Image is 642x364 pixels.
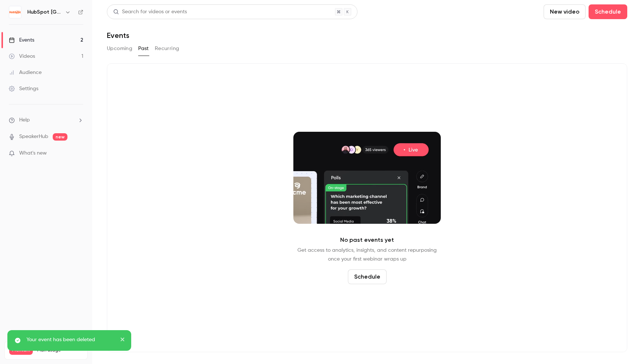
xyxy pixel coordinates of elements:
div: Search for videos or events [113,8,187,16]
iframe: Noticeable Trigger [74,150,83,157]
p: Your event has been deleted [27,336,115,343]
span: What's new [19,149,47,157]
div: Audience [9,69,42,76]
span: Help [19,116,30,124]
button: Upcoming [107,43,132,54]
button: close [120,336,125,345]
div: Events [9,36,34,44]
button: Past [138,43,149,54]
span: new [53,133,67,141]
button: Schedule [589,4,627,19]
button: New video [544,4,586,19]
li: help-dropdown-opener [9,116,83,124]
button: Schedule [348,269,387,284]
button: Recurring [155,43,179,54]
p: Get access to analytics, insights, and content repurposing once your first webinar wraps up [297,246,437,264]
h1: Events [107,31,129,40]
img: HubSpot Germany [9,6,21,18]
h6: HubSpot [GEOGRAPHIC_DATA] [27,8,62,16]
div: Videos [9,53,35,60]
p: No past events yet [340,236,394,244]
div: Settings [9,85,38,92]
a: SpeakerHub [19,133,48,141]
